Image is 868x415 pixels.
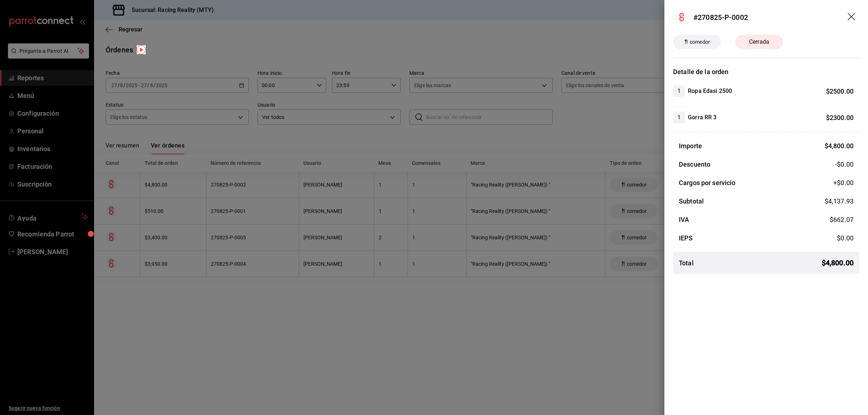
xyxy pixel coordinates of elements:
[137,45,146,54] img: Tooltip marker
[679,233,693,243] h3: IEPS
[825,197,854,205] span: $ 4,137.93
[688,87,732,95] h4: Ropa Edasi 2500
[679,196,704,206] h3: Subtotal
[673,87,685,95] span: 1
[673,113,685,122] span: 1
[679,178,736,188] h3: Cargos por servicio
[688,113,716,122] h4: Gorra RR 3
[833,178,854,188] span: +$ 0.00
[679,258,694,268] h3: Total
[673,67,859,77] h3: Detalle de la orden
[745,38,774,46] span: Cerrada
[848,13,856,22] button: drag
[822,257,854,268] span: $ 4,800.00
[825,142,854,150] span: $ 4,800.00
[837,234,854,242] span: $ 0.00
[679,215,689,224] h3: IVA
[835,159,854,169] span: -$0.00
[826,114,854,121] span: $ 2300.00
[830,216,854,223] span: $ 662.07
[826,87,854,95] span: $ 2500.00
[687,38,713,46] span: comedor
[679,141,702,151] h3: Importe
[679,159,710,169] h3: Descuento
[693,12,748,23] div: #270825-P-0002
